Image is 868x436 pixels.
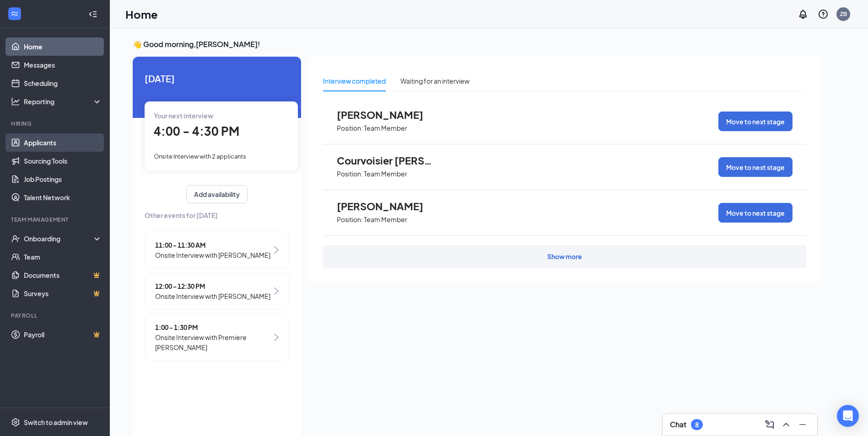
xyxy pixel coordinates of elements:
[155,322,272,332] span: 1:00 - 1:30 PM
[11,97,20,106] svg: Analysis
[11,234,20,243] svg: UserCheck
[11,312,100,319] div: Payroll
[718,157,793,177] button: Move to next stage
[125,6,158,22] h1: Home
[781,419,792,430] svg: ChevronUp
[337,215,363,224] p: Position:
[798,9,809,20] svg: Notifications
[837,405,859,427] div: Open Intercom Messenger
[400,76,469,86] div: Waiting for an interview
[779,417,793,432] button: ChevronUp
[797,419,808,430] svg: Minimize
[24,325,102,344] a: PayrollCrown
[24,266,102,284] a: DocumentsCrown
[24,74,102,92] a: Scheduling
[11,418,20,427] svg: Settings
[364,124,407,133] p: Team Member
[24,418,88,427] div: Switch to admin view
[11,216,100,223] div: Team Management
[24,170,102,188] a: Job Postings
[795,417,810,432] button: Minimize
[670,420,686,430] h3: Chat
[88,10,97,19] svg: Collapse
[10,9,19,18] svg: WorkstreamLogo
[11,120,100,128] div: Hiring
[154,112,213,120] span: Your next interview
[154,153,246,160] span: Onsite Interview with 2 applicants
[337,200,437,212] span: [PERSON_NAME]
[24,234,94,243] div: Onboarding
[547,252,582,261] div: Show more
[337,124,363,133] p: Position:
[818,9,829,20] svg: QuestionInfo
[764,419,775,430] svg: ComposeMessage
[323,76,386,86] div: Interview completed
[24,284,102,303] a: SurveysCrown
[154,123,239,138] span: 4:00 - 4:30 PM
[24,37,102,56] a: Home
[24,133,102,152] a: Applicants
[24,152,102,170] a: Sourcing Tools
[337,109,437,121] span: [PERSON_NAME]
[155,291,270,301] span: Onsite Interview with [PERSON_NAME]
[24,97,102,106] div: Reporting
[155,332,272,352] span: Onsite Interview with Premiere [PERSON_NAME]
[364,215,407,224] p: Team Member
[24,56,102,74] a: Messages
[24,248,102,266] a: Team
[155,250,270,260] span: Onsite Interview with [PERSON_NAME]
[337,154,437,166] span: Courvoisier [PERSON_NAME]
[133,39,821,49] h3: 👋 Good morning, [PERSON_NAME] !
[24,188,102,207] a: Talent Network
[762,417,777,432] button: ComposeMessage
[718,112,793,131] button: Move to next stage
[695,421,699,429] div: 8
[155,281,270,291] span: 12:00 - 12:30 PM
[337,170,363,178] p: Position:
[145,71,289,85] span: [DATE]
[718,203,793,223] button: Move to next stage
[364,170,407,178] p: Team Member
[840,10,847,18] div: ZB
[145,210,289,220] span: Other events for [DATE]
[155,240,270,250] span: 11:00 - 11:30 AM
[186,185,248,203] button: Add availability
